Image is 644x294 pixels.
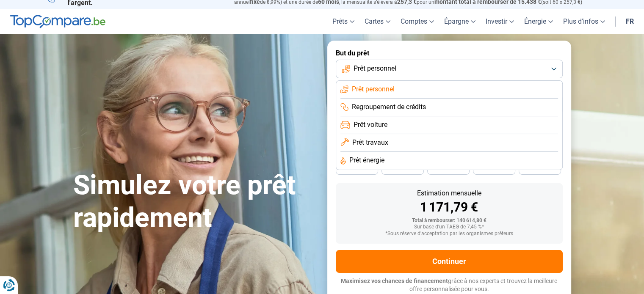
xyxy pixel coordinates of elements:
[439,9,481,34] a: Épargne
[485,166,503,171] span: 30 mois
[327,9,359,34] a: Prêts
[343,231,556,237] div: *Sous réserve d'acceptation par les organismes prêteurs
[354,120,387,129] span: Prêt voiture
[343,201,556,214] div: 1 171,79 €
[336,49,563,57] label: But du prêt
[336,60,563,78] button: Prêt personnel
[352,85,395,94] span: Prêt personnel
[359,9,395,34] a: Cartes
[481,9,519,34] a: Investir
[73,169,317,234] h1: Simulez votre prêt rapidement
[393,166,412,171] span: 42 mois
[621,9,639,34] a: fr
[352,138,388,147] span: Prêt travaux
[531,166,549,171] span: 24 mois
[348,166,366,171] span: 48 mois
[341,278,448,284] span: Maximisez vos chances de financement
[439,166,458,171] span: 36 mois
[352,102,426,112] span: Regroupement de crédits
[519,9,558,34] a: Énergie
[349,156,384,165] span: Prêt énergie
[336,277,563,294] p: grâce à nos experts et trouvez la meilleure offre personnalisée pour vous.
[343,224,556,230] div: Sur base d'un TAEG de 7,45 %*
[10,15,105,28] img: TopCompare
[354,64,396,73] span: Prêt personnel
[343,190,556,197] div: Estimation mensuelle
[343,218,556,224] div: Total à rembourser: 140 614,80 €
[395,9,439,34] a: Comptes
[336,250,563,273] button: Continuer
[558,9,610,34] a: Plus d'infos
